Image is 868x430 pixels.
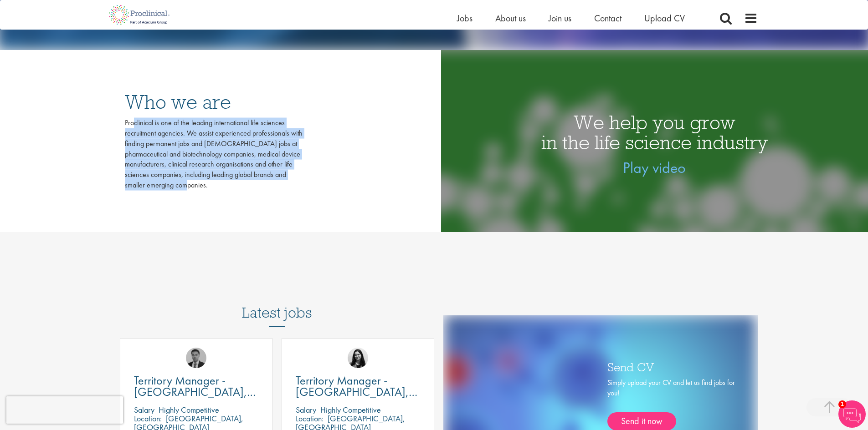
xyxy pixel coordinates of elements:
iframe: reCAPTCHA [6,396,123,424]
p: Highly Competitive [159,405,219,415]
span: Location: [296,413,324,424]
a: Contact [594,12,621,24]
a: Territory Manager - [GEOGRAPHIC_DATA], [GEOGRAPHIC_DATA] [134,375,258,398]
h3: Who we are [125,92,303,112]
a: Play video [623,158,686,177]
h3: Latest jobs [242,282,312,327]
span: Salary [134,405,154,415]
img: Carl Gbolade [186,348,206,368]
div: Proclinical is one of the leading international life sciences recruitment agencies. We assist exp... [125,118,303,191]
span: Location: [134,413,162,424]
span: Salary [296,405,316,415]
a: Jobs [457,12,473,24]
span: 1 [838,400,846,408]
a: Upload CV [644,12,685,24]
img: Indre Stankeviciute [348,348,368,368]
a: Territory Manager - [GEOGRAPHIC_DATA], [GEOGRAPHIC_DATA], [GEOGRAPHIC_DATA], [GEOGRAPHIC_DATA] [296,375,420,398]
img: Chatbot [838,400,866,428]
p: Highly Competitive [320,405,381,415]
h3: Send CV [607,361,735,373]
a: Join us [549,12,571,24]
a: About us [495,12,526,24]
span: Territory Manager - [GEOGRAPHIC_DATA], [GEOGRAPHIC_DATA] [134,373,256,411]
